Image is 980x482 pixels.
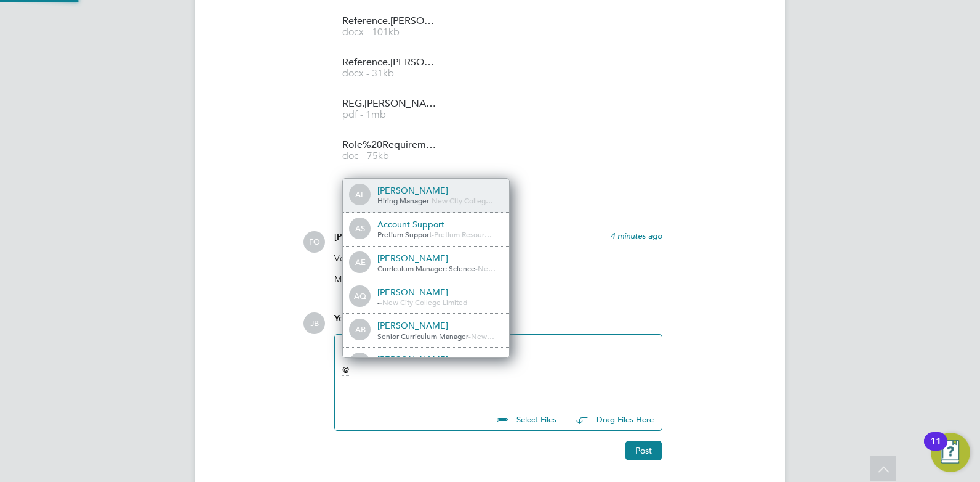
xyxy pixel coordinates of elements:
span: pdf - 1mb [342,110,441,120]
span: Pretium Support [377,229,432,239]
span: - [380,297,382,307]
p: Many thanks [334,274,662,285]
span: docx - 31kb [342,69,441,78]
a: Reference.[PERSON_NAME]%20McManners.Lethbridge%20London%20Ltd.June%202024-January%202025.JJ docx ... [342,17,441,37]
span: - [475,263,478,273]
div: [PERSON_NAME] [377,287,500,298]
span: AS [350,219,370,239]
span: AL [350,185,370,205]
div: [PERSON_NAME] [377,320,500,331]
span: AB [350,320,370,340]
span: REG.[PERSON_NAME]%20Mcmanners.JJ [342,99,441,108]
span: Curriculum Manager: Science [377,263,475,273]
span: Ne… [478,263,496,273]
span: 4 minutes ago [611,231,662,241]
div: [PERSON_NAME] [377,253,500,264]
a: Role%20Requirements doc - 75kb [342,141,441,161]
span: - [432,229,434,239]
span: New… [471,331,494,341]
span: doc - 75kb [342,152,441,161]
div: 11 [930,441,941,457]
span: [PERSON_NAME] [334,232,406,242]
span: Role%20Requirements [342,141,441,150]
span: You [334,313,349,324]
span: Reference.[PERSON_NAME]%20McManners.Mech-Elec%20Talent.September%202022-September%202025.JJ [342,58,441,67]
span: New City Colleg… [432,195,493,205]
span: AH [350,354,370,374]
a: REG.[PERSON_NAME]%20Mcmanners.JJ pdf - 1mb [342,99,441,120]
button: Drag Files Here [566,407,654,433]
span: Pretium Resour… [434,229,492,239]
span: - [468,331,471,341]
span: docx - 101kb [342,28,441,37]
button: Open Resource Center, 11 new notifications [931,433,970,472]
span: - [377,297,380,307]
span: AQ [350,287,370,306]
div: ​ thanks for confirming! [342,342,654,395]
span: FO [303,231,325,253]
span: Hiring Manager [377,195,429,205]
p: Vetting confirmed for a start date of [DATE] [334,253,662,264]
div: [PERSON_NAME] [377,185,500,196]
div: [PERSON_NAME] [377,354,500,365]
button: Post [625,441,662,460]
span: - [429,195,432,205]
div: say: [334,312,662,334]
div: Account Support [377,219,500,230]
span: New City College Limited [382,297,467,307]
span: AE [350,253,370,272]
span: Senior Curriculum Manager [377,331,468,341]
span: JB [303,312,325,334]
a: Reference.[PERSON_NAME]%20McManners.Mech-Elec%20Talent.September%202022-September%202025.JJ docx ... [342,58,441,78]
span: Reference.[PERSON_NAME]%20McManners.Lethbridge%20London%20Ltd.June%202024-January%202025.JJ [342,17,441,26]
